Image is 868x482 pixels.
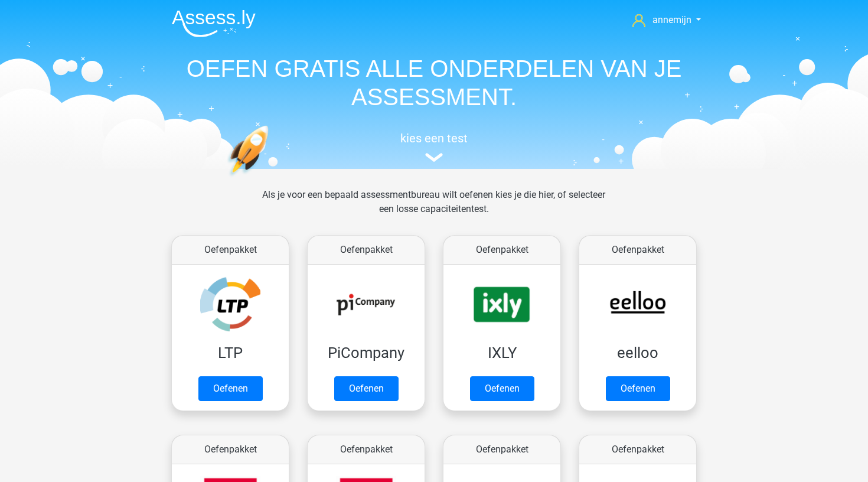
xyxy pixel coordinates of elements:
img: assessment [425,153,443,162]
h5: kies een test [162,131,706,145]
a: Oefenen [470,376,534,401]
span: annemijn [652,14,691,25]
a: Oefenen [606,376,670,401]
a: kies een test [162,131,706,162]
a: Oefenen [334,376,399,401]
img: oefenen [227,125,314,232]
div: Als je voor een bepaald assessmentbureau wilt oefenen kies je die hier, of selecteer een losse ca... [253,188,615,230]
a: annemijn [628,13,706,27]
h1: OEFEN GRATIS ALLE ONDERDELEN VAN JE ASSESSMENT. [162,54,706,111]
img: Assessly [172,9,256,37]
a: Oefenen [198,376,263,401]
